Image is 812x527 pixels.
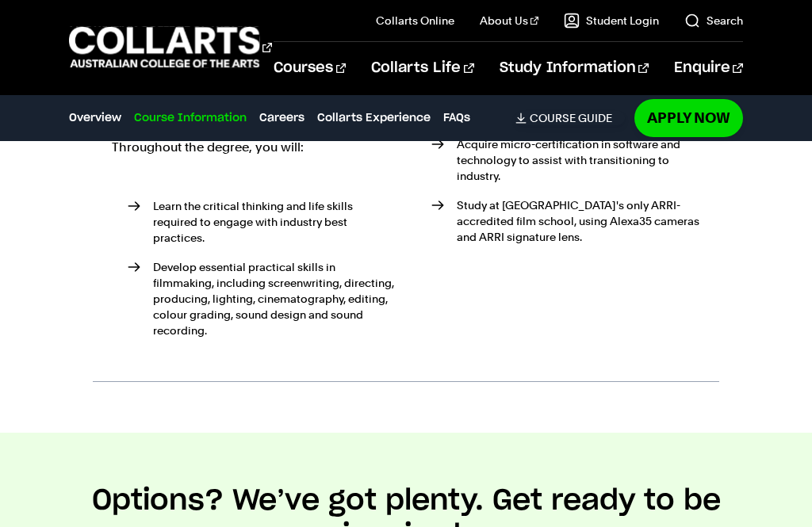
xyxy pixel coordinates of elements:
[564,13,659,29] a: Student Login
[480,13,538,29] a: About Us
[457,136,700,184] p: Acquire micro-certification in software and technology to assist with transitioning to industry.
[259,109,304,127] a: Careers
[371,42,473,94] a: Collarts Life
[317,109,431,127] a: Collarts Experience
[443,109,470,127] a: FAQs
[153,259,396,338] p: Develop essential practical skills in filmmaking, including screenwriting, directing, producing, ...
[634,99,743,136] a: Apply Now
[376,13,454,29] a: Collarts Online
[112,139,396,155] p: Throughout the degree, you will:
[515,111,625,125] a: Course Guide
[69,25,234,70] div: Go to homepage
[274,42,346,94] a: Courses
[69,109,121,127] a: Overview
[684,13,743,29] a: Search
[674,42,743,94] a: Enquire
[457,197,700,245] p: Study at [GEOGRAPHIC_DATA]'s only ARRI-accredited film school, using Alexa35 cameras and ARRI sig...
[500,42,649,94] a: Study Information
[153,198,396,246] p: Learn the critical thinking and life skills required to engage with industry best practices.
[134,109,247,127] a: Course Information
